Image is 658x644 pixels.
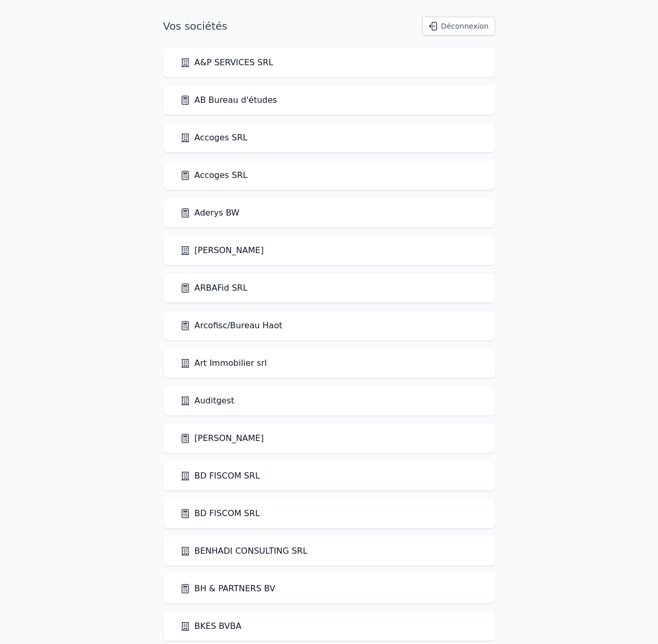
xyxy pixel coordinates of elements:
[422,17,495,35] button: Déconnexion
[180,620,242,633] a: BKES BVBA
[180,282,248,294] a: ARBAFid SRL
[180,94,277,106] a: AB Bureau d'études
[180,244,264,257] a: [PERSON_NAME]
[180,432,264,445] a: [PERSON_NAME]
[180,395,235,407] a: Auditgest
[180,582,276,595] a: BH & PARTNERS BV
[180,507,260,520] a: BD FISCOM SRL
[180,470,260,482] a: BD FISCOM SRL
[180,545,308,557] a: BENHADI CONSULTING SRL
[163,19,228,33] h1: Vos sociétés
[180,357,267,369] a: Art Immobilier srl
[180,132,248,144] a: Accoges SRL
[180,319,282,332] a: Arcofisc/Bureau Haot
[180,169,248,182] a: Accoges SRL
[180,56,273,69] a: A&P SERVICES SRL
[180,207,240,219] a: Aderys BW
